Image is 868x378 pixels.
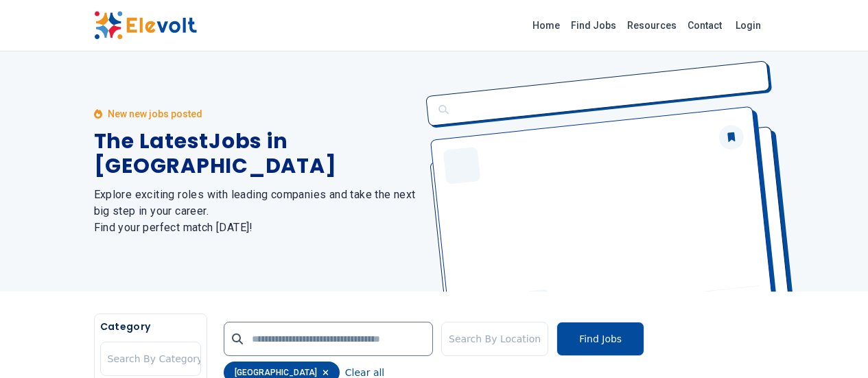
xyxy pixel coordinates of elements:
[727,12,769,39] a: Login
[94,11,197,40] img: Elevolt
[682,14,727,36] a: Contact
[527,14,565,36] a: Home
[622,14,682,36] a: Resources
[94,129,418,178] h1: The Latest Jobs in [GEOGRAPHIC_DATA]
[556,322,644,356] button: Find Jobs
[108,107,202,121] p: New new jobs posted
[94,187,418,236] h2: Explore exciting roles with leading companies and take the next big step in your career. Find you...
[565,14,622,36] a: Find Jobs
[100,320,201,333] h5: Category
